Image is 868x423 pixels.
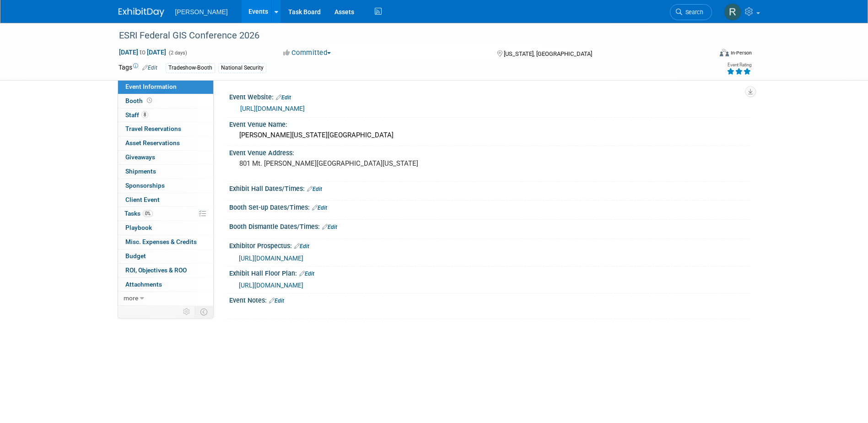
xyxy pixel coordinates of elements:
span: ROI, Objectives & ROO [125,266,187,274]
a: Search [670,4,712,20]
td: Toggle Event Tabs [194,306,213,318]
td: Tags [119,63,157,73]
img: ExhibitDay [119,8,164,17]
div: Event Rating [727,63,751,67]
a: Edit [294,243,309,249]
a: Budget [118,249,213,263]
img: Format-Inperson.png [720,49,729,56]
div: Event Venue Name: [229,118,750,129]
div: ESRI Federal GIS Conference 2026 [116,27,698,44]
span: Staff [125,111,148,119]
a: Attachments [118,278,213,292]
a: Edit [142,65,157,71]
span: Playbook [125,224,152,231]
span: Search [682,9,703,16]
a: Event Information [118,80,213,94]
a: [URL][DOMAIN_NAME] [239,282,303,289]
span: Asset Reservations [125,139,180,146]
a: Travel Reservations [118,122,213,136]
div: Exhibitor Prospectus: [229,239,750,251]
a: Staff8 [118,108,213,122]
a: Giveaways [118,151,213,164]
div: National Security [218,63,266,73]
div: Booth Set-up Dates/Times: [229,201,750,212]
span: Client Event [125,196,160,203]
span: [PERSON_NAME] [175,8,228,16]
span: Tasks [124,210,153,217]
a: Edit [312,205,327,211]
span: Budget [125,252,146,260]
a: ROI, Objectives & ROO [118,264,213,277]
div: Event Format [658,48,752,61]
span: Event Information [125,83,177,90]
a: Edit [307,186,322,192]
a: Client Event [118,193,213,207]
a: Edit [276,94,291,101]
div: Event Notes: [229,293,750,305]
span: Misc. Expenses & Credits [125,238,197,245]
a: Edit [269,298,284,304]
pre: 801 Mt. [PERSON_NAME][GEOGRAPHIC_DATA][US_STATE] [239,159,436,168]
img: Rebecca Deis [724,3,741,21]
span: Sponsorships [125,182,165,189]
span: more [124,294,138,302]
td: Personalize Event Tab Strip [179,306,195,318]
a: Edit [322,224,337,230]
span: to [138,49,147,56]
a: Asset Reservations [118,136,213,150]
a: Tasks0% [118,207,213,221]
div: Tradeshow-Booth [166,63,215,73]
span: (2 days) [168,50,187,56]
div: Event Venue Address: [229,146,750,157]
button: Committed [280,48,334,58]
span: Booth not reserved yet [145,97,154,104]
div: Exhibit Hall Floor Plan: [229,266,750,278]
a: Edit [299,271,314,277]
span: [US_STATE], [GEOGRAPHIC_DATA] [504,50,592,57]
span: Giveaways [125,153,155,161]
span: Shipments [125,168,156,175]
a: [URL][DOMAIN_NAME] [239,255,303,262]
a: more [118,292,213,305]
div: Event Website: [229,90,750,102]
a: Shipments [118,165,213,179]
a: Playbook [118,221,213,235]
div: In-Person [730,49,752,56]
a: Misc. Expenses & Credits [118,235,213,249]
div: [PERSON_NAME][US_STATE][GEOGRAPHIC_DATA] [236,128,743,142]
div: Booth Dismantle Dates/Times: [229,220,750,232]
a: [URL][DOMAIN_NAME] [240,105,305,112]
div: Exhibit Hall Dates/Times: [229,182,750,194]
span: Travel Reservations [125,125,181,132]
span: Attachments [125,281,162,288]
span: 8 [141,111,148,118]
span: Booth [125,97,154,104]
a: Sponsorships [118,179,213,193]
span: [DATE] [DATE] [119,48,167,56]
span: 0% [143,210,153,217]
a: Booth [118,94,213,108]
